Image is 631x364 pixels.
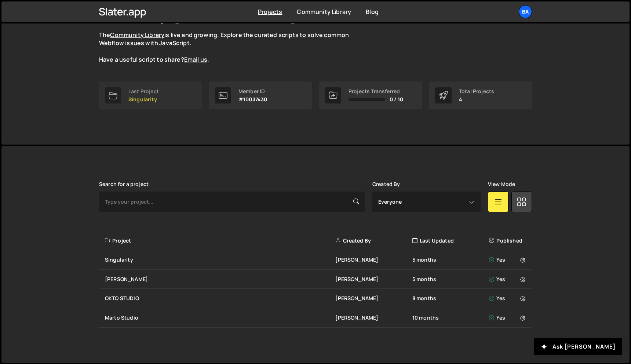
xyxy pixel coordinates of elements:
div: OKTO STUDIO [105,295,335,302]
div: Singularity [105,256,335,263]
div: 5 months [412,256,489,263]
div: Total Projects [459,88,494,94]
div: Created By [335,237,412,244]
span: 0 / 10 [390,97,403,102]
div: Yes [489,276,528,283]
div: [PERSON_NAME] [335,295,412,302]
div: Yes [489,256,528,263]
a: Blog [366,8,379,16]
div: Member ID [238,88,267,94]
div: Projects Transferred [349,88,403,94]
div: 5 months [412,276,489,283]
a: Community Library [297,8,351,16]
div: [PERSON_NAME] [335,256,412,263]
div: Yes [489,295,528,302]
div: Published [489,237,528,244]
label: View Mode [488,181,515,187]
label: Search for a project [99,181,149,187]
a: Singularity [PERSON_NAME] 5 months Yes [99,250,532,270]
a: [PERSON_NAME] [PERSON_NAME] 5 months Yes [99,270,532,289]
a: Last Project Singularity [99,81,202,109]
div: Last Updated [412,237,489,244]
a: Marto Studio [PERSON_NAME] 10 months Yes [99,308,532,328]
a: Email us [184,55,207,63]
div: Yes [489,314,528,321]
p: #10037430 [238,97,267,102]
p: The is live and growing. Explore the curated scripts to solve common Webflow issues with JavaScri... [99,31,363,64]
a: Community Library [110,31,164,39]
p: Singularity [128,97,159,102]
div: [PERSON_NAME] [335,276,412,283]
a: Projects [258,8,282,16]
div: Last Project [128,88,159,94]
div: Project [105,237,335,244]
div: [PERSON_NAME] [105,276,335,283]
div: [PERSON_NAME] [335,314,412,321]
input: Type your project... [99,192,365,212]
button: Ask [PERSON_NAME] [534,338,622,355]
a: OKTO STUDIO [PERSON_NAME] 8 months Yes [99,289,532,308]
div: Marto Studio [105,314,335,321]
label: Created By [372,181,400,187]
a: Ba [519,5,532,18]
p: 4 [459,97,494,102]
div: 10 months [412,314,489,321]
div: 8 months [412,295,489,302]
